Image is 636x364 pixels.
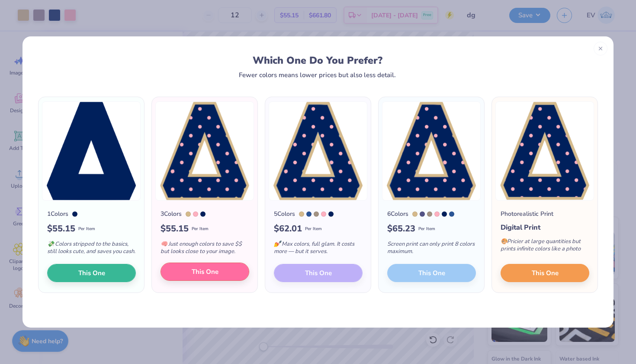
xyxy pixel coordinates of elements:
div: 7530 C [427,211,432,217]
div: Digital Print [501,222,589,233]
div: 281 C [72,211,77,217]
span: $ 65.23 [387,222,415,235]
div: Screen print can only print 8 colors maximum. [387,235,476,264]
span: This One [78,268,105,278]
div: 1767 C [434,211,440,217]
div: 1767 C [193,211,198,217]
div: Max colors, full glam. It costs more — but it serves. [274,235,363,264]
span: This One [192,267,218,277]
div: Colors stripped to the basics, still looks cute, and saves you cash. [47,235,136,264]
img: 6 color option [382,101,481,201]
div: 1767 C [321,211,326,217]
div: Fewer colors means lower prices but also less detail. [239,71,396,78]
div: 281 C [328,211,334,217]
div: 7530 C [314,211,319,217]
span: 🧠 [161,240,167,248]
img: 3 color option [155,101,254,201]
div: 6 Colors [387,209,408,218]
span: 💸 [47,240,54,248]
div: 1 Colors [47,209,68,218]
span: Per Item [418,226,435,232]
div: 5 Colors [274,209,295,218]
div: Pricier at large quantities but prints infinite colors like a photo [501,233,589,261]
div: 7673 C [420,211,425,217]
div: 467 C [299,211,304,217]
button: This One [161,263,249,281]
span: 🎨 [501,237,508,245]
div: 467 C [186,211,191,217]
div: Which One Do You Prefer? [46,55,589,66]
img: 5 color option [269,101,367,201]
span: $ 62.01 [274,222,302,235]
span: 💅 [274,240,281,248]
div: 7685 C [306,211,312,217]
span: $ 55.15 [161,222,189,235]
div: 3 Colors [161,209,182,218]
span: Per Item [192,226,209,232]
img: 1 color option [42,101,141,201]
div: 281 C [200,211,206,217]
div: 7685 C [449,211,454,217]
span: Per Item [305,226,322,232]
div: 467 C [412,211,418,217]
img: Photorealistic preview [495,101,594,201]
button: This One [47,264,136,282]
span: This One [532,268,559,278]
div: 281 C [442,211,447,217]
span: Per Item [78,226,95,232]
div: Photorealistic Print [501,209,553,218]
button: This One [501,264,589,282]
span: $ 55.15 [47,222,75,235]
div: Just enough colors to save $$ but looks close to your image. [161,235,249,264]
